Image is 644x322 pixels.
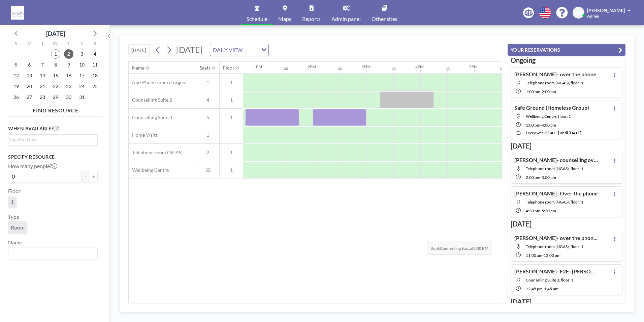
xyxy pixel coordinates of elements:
span: Thursday, October 16, 2025 [64,71,73,80]
span: Thursday, October 30, 2025 [64,92,73,102]
span: 4 [196,97,219,103]
span: 1 [220,97,243,103]
span: Sunday, October 26, 2025 [11,92,21,102]
span: - [540,175,542,180]
span: Friday, October 24, 2025 [77,82,87,91]
span: Wednesday, October 29, 2025 [51,92,60,102]
span: Room [11,224,25,231]
span: 12:00 PM [544,253,560,258]
h4: FIND RESOURCE [8,104,103,114]
div: 30 [392,66,396,71]
div: 2PM [308,64,316,69]
span: Tuesday, October 21, 2025 [38,82,47,91]
button: [DATE] [128,44,150,56]
span: 2:00 PM [526,175,540,180]
span: Sunday, October 12, 2025 [11,71,21,80]
div: S [10,40,23,49]
span: - [540,89,542,94]
span: Wellbeing Centre [129,167,169,173]
h4: [PERSON_NAME]- over the phone- [PERSON_NAME] [514,235,599,241]
span: 5 [196,114,219,120]
h4: Safe Ground (Homeless Group) [514,104,589,111]
div: 3PM [361,64,370,69]
span: Sunday, October 19, 2025 [11,82,21,91]
span: 1 [220,167,243,173]
label: Name [8,239,22,246]
div: 1PM [254,64,262,69]
span: 1 [220,150,243,156]
div: 4PM [415,64,424,69]
span: 2:00 PM [542,89,556,94]
button: YOUR RESERVATIONS [508,44,625,56]
span: Wednesday, October 22, 2025 [51,82,60,91]
span: - [543,286,544,291]
div: 30 [446,66,450,71]
span: 11:00 AM [526,253,542,258]
input: Search for option [245,46,257,54]
b: Counselling Sui... [440,246,470,251]
div: [DATE] [46,29,65,38]
div: Search for option [8,247,97,259]
span: - [540,208,542,213]
span: Abi- Phone room if urgent [129,79,187,85]
span: - [220,132,243,138]
div: Seats [200,65,211,71]
div: M [23,40,36,49]
span: Admin [587,14,599,19]
div: Floor [223,65,234,71]
h3: [DATE] [511,142,622,150]
span: [PERSON_NAME] [587,7,625,13]
h4: [PERSON_NAME]- over the phone [514,71,597,78]
span: Wellbeing Centre, floor: 1 [526,114,571,119]
span: Counselling Suite 3 [129,114,172,120]
span: Tuesday, October 28, 2025 [38,92,47,102]
input: Search for option [9,249,94,258]
span: Telephone room (NGAS), floor: 1 [526,166,583,171]
span: Saturday, October 18, 2025 [90,71,100,80]
span: Saturday, October 11, 2025 [90,60,100,70]
div: 30 [500,66,504,71]
span: - [540,123,542,128]
label: Floor [8,188,21,194]
span: Telephone room (NGAS) [129,150,183,156]
span: Saturday, October 4, 2025 [90,49,100,59]
span: Friday, October 17, 2025 [77,71,87,80]
span: Monday, October 6, 2025 [25,60,34,70]
span: Wednesday, October 8, 2025 [51,60,60,70]
span: 1 [196,79,219,85]
h3: [DATE] [511,220,622,228]
span: AW [575,10,583,16]
span: Other sites [372,16,397,22]
span: Monday, October 27, 2025 [25,92,34,102]
h3: Ongoing [511,56,622,64]
span: Friday, October 10, 2025 [77,60,87,70]
span: Friday, October 3, 2025 [77,49,87,59]
span: 5:30 PM [542,208,556,213]
span: Thursday, October 2, 2025 [64,49,73,59]
div: F [75,40,88,49]
div: 30 [338,66,342,71]
b: 3:00 PM [473,246,488,251]
span: Counselling Suite 3, floor: 1 [526,277,574,283]
span: Telephone room (NGAS), floor: 1 [526,199,583,205]
span: [DATE] [176,45,203,55]
span: Tuesday, October 7, 2025 [38,60,47,70]
label: Type [8,213,19,220]
div: 30 [284,66,288,71]
span: Thursday, October 23, 2025 [64,82,73,91]
span: DAILY VIEW [212,46,244,54]
span: Book at [427,241,492,254]
span: - [542,253,544,258]
div: W [49,40,62,49]
span: every week [DATE] until [DATE] [526,130,581,135]
span: Sunday, October 5, 2025 [11,60,21,70]
img: organization-logo [11,6,24,20]
div: T [36,40,49,49]
span: Friday, October 31, 2025 [77,92,87,102]
h4: [PERSON_NAME]- counselling over the phone [514,157,599,163]
div: Search for option [210,44,268,56]
span: Tuesday, October 14, 2025 [38,71,47,80]
h3: Specify resource [8,154,98,160]
span: Home Visits [129,132,158,138]
span: 4:00 PM [542,123,556,128]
